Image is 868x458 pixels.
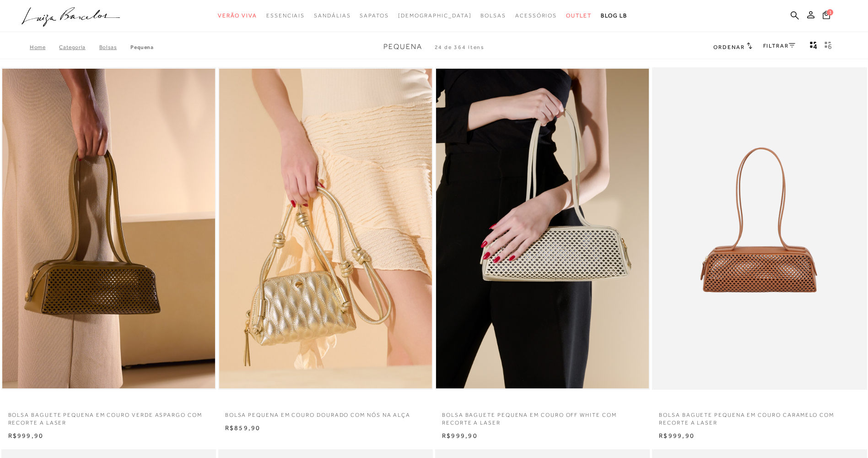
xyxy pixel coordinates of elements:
[59,44,99,50] a: Categoria
[314,7,350,24] a: noSubCategoriesText
[266,12,305,19] span: Essenciais
[653,69,866,388] img: BOLSA BAGUETE PEQUENA EM COURO CARAMELO COM RECORTE A LASER
[398,12,472,19] span: [DEMOGRAPHIC_DATA]
[515,12,557,19] span: Acessórios
[566,12,592,19] span: Outlet
[99,44,131,50] a: Bolsas
[515,7,557,24] a: noSubCategoriesText
[820,10,833,22] button: 1
[266,7,305,24] a: noSubCategoriesText
[652,406,867,427] a: BOLSA BAGUETE PEQUENA EM COURO CARAMELO COM RECORTE A LASER
[827,9,833,16] span: 1
[566,7,592,24] a: noSubCategoriesText
[314,12,350,19] span: Sandálias
[398,7,472,24] a: noSubCategoriesText
[807,41,820,53] button: Mostrar 4 produtos por linha
[435,44,485,50] span: 24 de 364 itens
[435,406,650,427] a: BOLSA BAGUETE PEQUENA EM COURO OFF WHITE COM RECORTE A LASER
[601,12,627,19] span: BLOG LB
[480,7,506,24] a: noSubCategoriesText
[2,69,215,388] img: BOLSA BAGUETE PEQUENA EM COURO VERDE ASPARGO COM RECORTE A LASER
[218,7,257,24] a: noSubCategoriesText
[383,43,422,51] span: Pequena
[219,69,432,388] a: BOLSA PEQUENA EM COURO DOURADO COM NÓS NA ALÇA BOLSA PEQUENA EM COURO DOURADO COM NÓS NA ALÇA
[218,406,433,419] a: BOLSA PEQUENA EM COURO DOURADO COM NÓS NA ALÇA
[601,7,627,24] a: BLOG LB
[30,44,59,50] a: Home
[1,406,216,427] a: BOLSA BAGUETE PEQUENA EM COURO VERDE ASPARGO COM RECORTE A LASER
[659,432,695,439] span: R$999,90
[360,12,388,19] span: Sapatos
[436,69,649,388] img: BOLSA BAGUETE PEQUENA EM COURO OFF WHITE COM RECORTE A LASER
[442,432,478,439] span: R$999,90
[653,69,866,388] a: BOLSA BAGUETE PEQUENA EM COURO CARAMELO COM RECORTE A LASER BOLSA BAGUETE PEQUENA EM COURO CARAME...
[822,41,835,53] button: gridText6Desc
[763,43,795,49] a: FILTRAR
[130,44,153,50] a: Pequena
[219,69,432,388] img: BOLSA PEQUENA EM COURO DOURADO COM NÓS NA ALÇA
[436,69,649,388] a: BOLSA BAGUETE PEQUENA EM COURO OFF WHITE COM RECORTE A LASER BOLSA BAGUETE PEQUENA EM COURO OFF W...
[218,12,257,19] span: Verão Viva
[360,7,388,24] a: noSubCategoriesText
[480,12,506,19] span: Bolsas
[2,69,215,388] a: BOLSA BAGUETE PEQUENA EM COURO VERDE ASPARGO COM RECORTE A LASER BOLSA BAGUETE PEQUENA EM COURO V...
[713,44,744,50] span: Ordenar
[8,432,44,439] span: R$999,90
[225,424,261,431] span: R$859,90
